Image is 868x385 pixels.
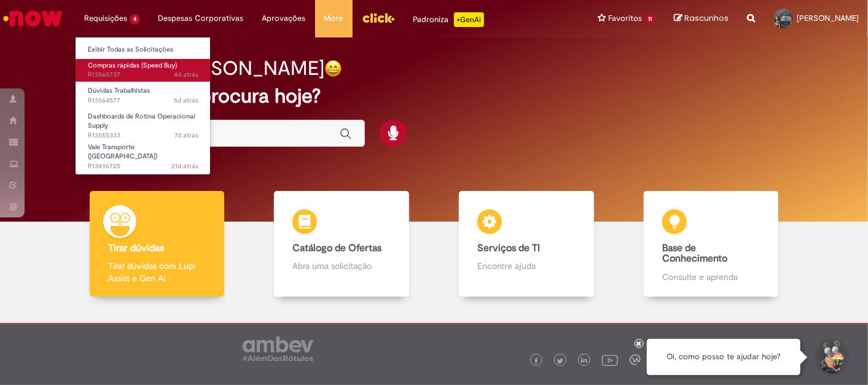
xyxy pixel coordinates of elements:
[88,131,198,141] span: R13555333
[108,260,206,284] p: Tirar dúvidas com Lupi Assist e Gen Ai
[108,242,164,254] b: Tirar dúvidas
[324,60,342,77] img: happy-face.png
[174,131,198,140] time: 22/09/2025 13:59:07
[174,131,198,140] span: 7d atrás
[243,336,313,361] img: logo_footer_ambev_rotulo_gray.png
[262,12,306,25] span: Aprovações
[76,43,211,56] a: Exibir Todas as Solicitações
[158,12,244,25] span: Despesas Corporativas
[130,14,140,25] span: 4
[630,354,641,365] img: logo_footer_workplace.png
[619,191,803,297] a: Base de Conhecimento Consulte e aprenda
[647,339,800,375] div: Oi, como posso te ajudar hoje?
[65,191,249,297] a: Tirar dúvidas Tirar dúvidas com Lupi Assist e Gen Ai
[171,161,198,171] time: 08/09/2025 14:04:48
[434,191,619,297] a: Serviços de TI Encontre ajuda
[533,358,539,364] img: logo_footer_facebook.png
[88,86,150,95] span: Dúvidas Trabalhistas
[76,59,211,82] a: Aberto R13565737 : Compras rápidas (Speed Buy)
[454,12,484,27] p: +GenAi
[89,85,779,107] h2: O que você procura hoje?
[292,242,381,254] b: Catálogo de Ofertas
[362,9,395,27] img: click_logo_yellow_360x200.png
[174,70,198,79] span: 4d atrás
[76,110,211,136] a: Aberto R13555333 : Dashboards de Rotina Operacional Supply
[174,96,198,105] time: 24/09/2025 17:50:38
[249,191,434,297] a: Catálogo de Ofertas Abra uma solicitação
[477,260,575,272] p: Encontre ajuda
[674,13,729,25] a: Rascunhos
[662,242,727,265] b: Base de Conhecimento
[171,161,198,171] span: 21d atrás
[84,12,127,25] span: Requisições
[797,13,859,23] span: [PERSON_NAME]
[581,357,587,365] img: logo_footer_linkedin.png
[684,12,729,24] span: Rascunhos
[88,70,198,80] span: R13565737
[292,260,390,272] p: Abra uma solicitação
[75,37,211,175] ul: Requisições
[88,142,157,161] span: Vale Transporte ([GEOGRAPHIC_DATA])
[88,96,198,106] span: R13564577
[88,161,198,171] span: R13496725
[608,12,642,25] span: Favoritos
[76,141,211,167] a: Aberto R13496725 : Vale Transporte (VT)
[644,14,655,25] span: 11
[88,112,195,131] span: Dashboards de Rotina Operacional Supply
[324,12,343,25] span: More
[174,96,198,105] span: 5d atrás
[602,352,618,368] img: logo_footer_youtube.png
[413,12,484,27] div: Padroniza
[1,6,65,31] img: ServiceNow
[813,339,850,376] button: Iniciar Conversa de Suporte
[76,84,211,107] a: Aberto R13564577 : Dúvidas Trabalhistas
[662,271,760,283] p: Consulte e aprenda
[557,358,563,364] img: logo_footer_twitter.png
[477,242,540,254] b: Serviços de TI
[174,70,198,79] time: 25/09/2025 10:26:13
[88,61,177,70] span: Compras rápidas (Speed Buy)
